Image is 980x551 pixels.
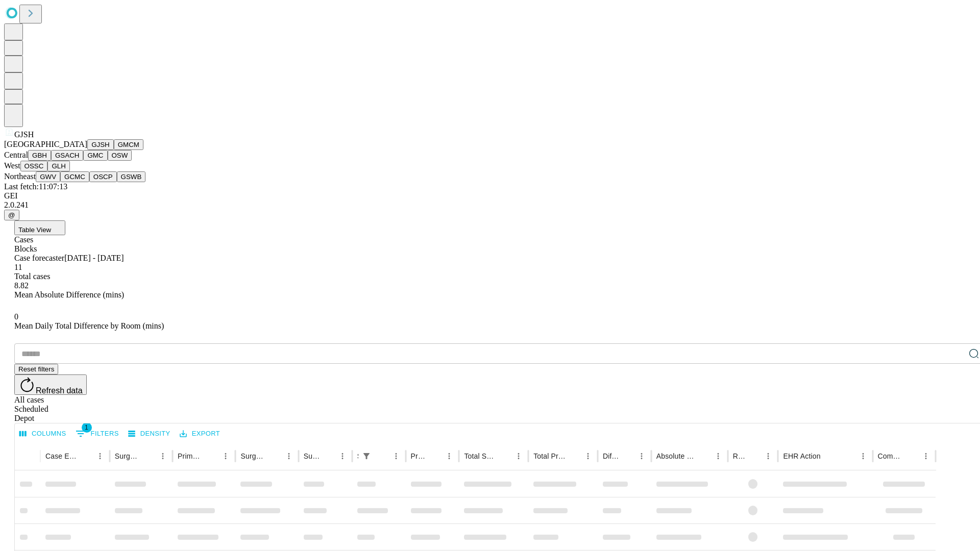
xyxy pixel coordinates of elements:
button: Sort [428,449,442,463]
div: Primary Service [178,452,203,460]
span: Last fetch: 11:07:13 [4,182,67,191]
button: OSSC [20,161,48,171]
div: Comments [878,452,903,460]
div: Absolute Difference [656,452,696,460]
div: Scheduled In Room Duration [357,452,358,460]
button: Sort [321,449,335,463]
button: Menu [93,449,107,463]
button: Sort [567,449,581,463]
button: Sort [267,449,282,463]
button: Menu [856,449,870,463]
div: Resolved in EHR [733,452,746,460]
button: Sort [620,449,634,463]
div: Surgery Date [304,452,320,460]
span: Central [4,151,28,159]
div: Total Scheduled Duration [464,452,496,460]
button: Sort [697,449,711,463]
span: Table View [18,226,51,234]
div: Surgery Name [240,452,266,460]
button: Menu [442,449,456,463]
span: 1 [82,422,92,433]
div: 2.0.241 [4,201,976,210]
span: GJSH [14,130,34,139]
button: Menu [389,449,403,463]
button: GJSH [87,139,114,150]
button: Export [177,426,223,442]
button: Sort [141,449,156,463]
span: Case forecaster [14,254,64,262]
button: GMCM [114,139,143,150]
span: [DATE] - [DATE] [64,254,124,262]
button: Select columns [17,426,69,442]
button: Sort [904,449,919,463]
button: GSWB [117,171,146,182]
span: Total cases [14,272,50,281]
button: OSCP [89,171,117,182]
button: GLH [47,161,69,171]
button: Menu [711,449,725,463]
button: Table View [14,220,65,235]
button: Sort [375,449,389,463]
div: Case Epic Id [45,452,78,460]
button: Reset filters [14,364,58,374]
button: Menu [511,449,526,463]
span: [GEOGRAPHIC_DATA] [4,140,87,148]
div: 1 active filter [359,449,374,463]
span: Reset filters [18,365,54,373]
span: @ [8,211,15,219]
button: GBH [28,150,51,161]
button: Menu [919,449,933,463]
button: OSW [108,150,132,161]
span: West [4,161,20,170]
button: Sort [497,449,511,463]
button: Sort [204,449,218,463]
span: 11 [14,263,22,271]
button: Refresh data [14,374,87,395]
button: Sort [79,449,93,463]
span: Northeast [4,172,36,181]
div: Surgeon Name [115,452,140,460]
button: Density [126,426,173,442]
button: GMC [83,150,107,161]
div: GEI [4,191,976,201]
button: Menu [218,449,233,463]
button: Show filters [359,449,374,463]
button: Menu [282,449,296,463]
button: GSACH [51,150,83,161]
span: 8.82 [14,281,29,290]
span: Mean Absolute Difference (mins) [14,290,124,299]
button: Sort [822,449,836,463]
button: Show filters [73,425,121,442]
span: 0 [14,312,18,321]
button: Menu [335,449,350,463]
button: GCMC [60,171,89,182]
button: Sort [747,449,761,463]
button: Menu [761,449,775,463]
div: EHR Action [783,452,820,460]
div: Predicted In Room Duration [411,452,427,460]
button: Menu [634,449,649,463]
button: @ [4,210,19,220]
span: Mean Daily Total Difference by Room (mins) [14,321,164,330]
span: Refresh data [36,386,83,395]
button: GWV [36,171,60,182]
div: Difference [603,452,619,460]
button: Menu [156,449,170,463]
div: Total Predicted Duration [533,452,566,460]
button: Menu [581,449,595,463]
